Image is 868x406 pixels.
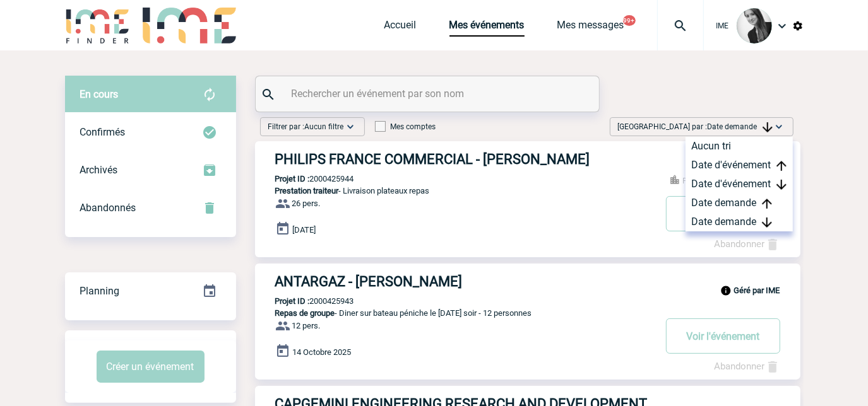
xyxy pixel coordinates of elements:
[80,285,120,297] span: Planning
[255,308,654,318] p: - Diner sur bateau péniche le [DATE] soir - 12 personnes
[97,351,205,383] button: Créer un événement
[623,15,636,26] button: 99+
[80,164,118,176] span: Archivés
[293,347,352,357] span: 14 Octobre 2025
[275,151,654,167] h3: PHILIPS FRANCE COMMERCIAL - [PERSON_NAME]
[737,8,772,43] img: 101050-0.jpg
[666,196,780,231] button: Voir l'événement
[65,189,236,227] div: Retrouvez ici tous vos événements annulés
[268,120,344,133] span: Filtrer par :
[686,212,793,231] div: Date demande
[762,217,772,228] img: arrow_downward.png
[686,194,793,212] div: Date demande
[708,122,773,131] span: Date demande
[686,137,793,156] div: Aucun tri
[275,174,310,183] b: Projet ID :
[288,84,569,103] input: Rechercher un événement par son nom
[344,120,357,133] img: baseline_expand_more_white_24dp-b.png
[375,122,436,131] label: Mes comptes
[449,19,525,37] a: Mes événements
[65,8,131,43] img: IME-Finder
[292,322,321,331] span: 12 pers.
[255,186,654,195] p: - Livraison plateaux repas
[80,126,126,138] span: Confirmés
[255,174,354,183] p: 2000425944
[716,21,729,30] span: IME
[275,274,654,289] h3: ANTARGAZ - [PERSON_NAME]
[618,120,773,133] span: [GEOGRAPHIC_DATA] par :
[305,122,344,131] span: Aucun filtre
[763,122,773,132] img: arrow_downward.png
[65,272,236,310] div: Retrouvez ici tous vos événements organisés par date et état d'avancement
[384,19,417,37] a: Accueil
[715,238,780,250] a: Abandonner
[669,174,681,185] img: business-24-px-g.png
[776,180,787,190] img: arrow_downward.png
[65,272,236,309] a: Planning
[80,202,136,214] span: Abandonnés
[255,296,354,306] p: 2000425943
[557,19,624,37] a: Mes messages
[65,151,236,189] div: Retrouvez ici tous les événements que vous avez décidé d'archiver
[686,175,793,194] div: Date d'événement
[255,151,800,167] a: PHILIPS FRANCE COMMERCIAL - [PERSON_NAME]
[762,199,772,209] img: arrow_upward.png
[65,76,236,113] div: Retrouvez ici tous vos évènements avant confirmation
[275,186,339,195] span: Prestation traiteur
[666,318,780,354] button: Voir l'événement
[293,225,316,235] span: [DATE]
[255,274,800,289] a: ANTARGAZ - [PERSON_NAME]
[773,120,785,133] img: baseline_expand_more_white_24dp-b.png
[275,308,335,318] span: Repas de groupe
[686,156,793,175] div: Date d'événement
[80,88,119,100] span: En cours
[720,285,732,296] img: info_black_24dp.svg
[292,199,321,209] span: 26 pers.
[715,361,780,372] a: Abandonner
[275,296,310,306] b: Projet ID :
[734,286,780,295] b: Géré par IME
[669,174,780,185] p: PHILIPS PERSONAL HEALTH
[776,161,787,171] img: arrow_upward.png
